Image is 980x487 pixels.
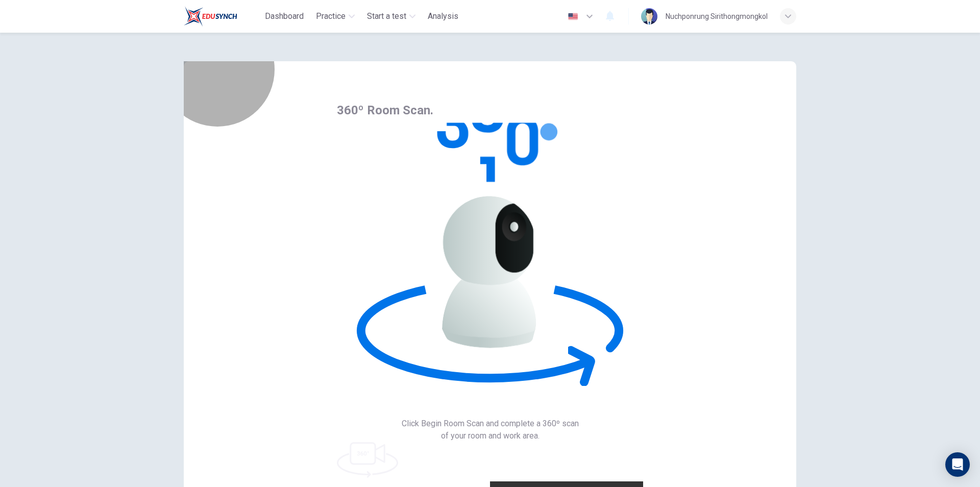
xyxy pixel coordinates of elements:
[363,7,420,26] button: Start a test
[184,6,261,27] a: Train Test logo
[337,430,643,442] span: of your room and work area.
[265,10,304,22] span: Dashboard
[567,13,579,20] img: en
[184,6,237,27] img: Train Test logo
[337,103,433,117] span: 360º Room Scan.
[666,10,768,22] div: Nuchponrung Sirithongmongkol
[367,10,406,22] span: Start a test
[312,7,359,26] button: Practice
[945,452,970,477] div: Open Intercom Messenger
[337,418,643,430] span: Click Begin Room Scan and complete a 360º scan
[316,10,346,22] span: Practice
[261,7,308,26] button: Dashboard
[428,10,458,22] span: Analysis
[641,8,657,25] img: Profile picture
[424,7,462,26] button: Analysis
